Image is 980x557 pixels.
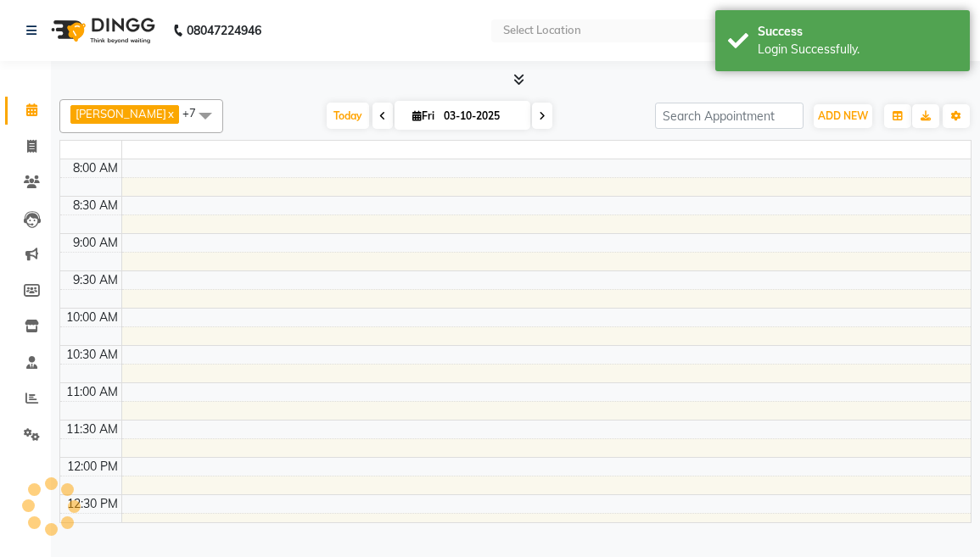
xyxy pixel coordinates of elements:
[70,271,121,289] div: 9:30 AM
[408,109,439,122] span: Fri
[814,104,872,128] button: ADD NEW
[818,109,868,122] span: ADD NEW
[166,107,174,120] a: x
[63,383,121,401] div: 11:00 AM
[327,103,369,129] span: Today
[187,7,261,54] b: 08047224946
[758,41,957,58] div: Login Successfully.
[439,103,524,129] input: 2025-10-03
[758,23,957,41] div: Success
[182,106,209,120] span: +7
[63,346,121,364] div: 10:30 AM
[655,103,804,129] input: Search Appointment
[43,7,160,54] img: logo
[64,495,121,513] div: 12:30 PM
[63,309,121,326] div: 10:00 AM
[64,458,121,476] div: 12:00 PM
[63,421,121,438] div: 11:30 AM
[70,234,121,252] div: 9:00 AM
[76,107,166,120] span: [PERSON_NAME]
[70,159,121,177] div: 8:00 AM
[70,197,121,214] div: 8:30 AM
[503,22,581,39] div: Select Location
